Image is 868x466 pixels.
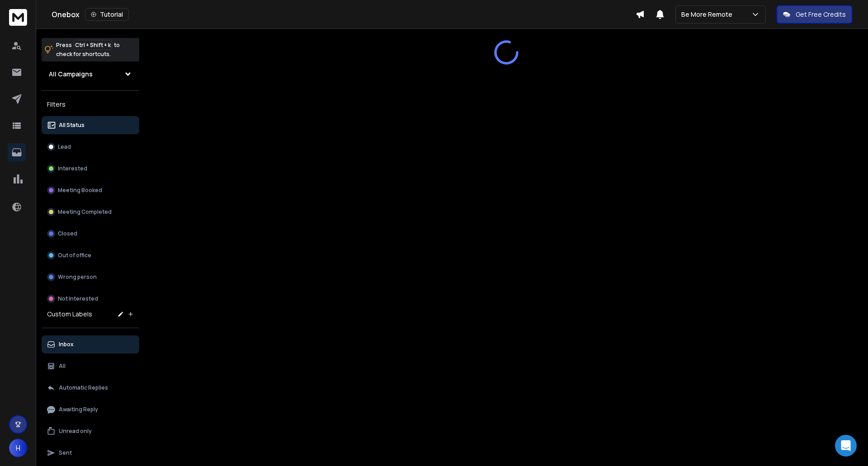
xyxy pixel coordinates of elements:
button: Automatic Replies [42,379,139,397]
h3: Custom Labels [47,310,92,319]
div: Onebox [52,8,636,21]
button: Unread only [42,422,139,440]
p: Out of office [58,252,91,259]
button: Sent [42,444,139,462]
p: Awaiting Reply [59,406,98,413]
p: Wrong person [58,273,97,281]
button: Closed [42,225,139,243]
p: Not Interested [58,295,98,302]
p: Be More Remote [681,10,736,19]
button: Meeting Completed [42,203,139,221]
button: Get Free Credits [777,5,852,24]
button: All Status [42,116,139,134]
p: All Status [59,122,85,129]
button: H [9,439,27,457]
button: All [42,357,139,375]
p: Sent [59,449,72,457]
button: Lead [42,138,139,156]
button: Tutorial [85,8,129,21]
p: Meeting Booked [58,187,102,194]
span: Ctrl + Shift + k [74,40,112,50]
p: All [59,362,66,370]
button: Meeting Booked [42,181,139,199]
p: Lead [58,143,71,151]
p: Get Free Credits [796,10,846,19]
p: Interested [58,165,87,172]
button: Interested [42,160,139,178]
p: Automatic Replies [59,384,108,391]
button: Out of office [42,246,139,264]
p: Press to check for shortcuts. [56,41,120,59]
p: Unread only [59,428,92,435]
button: Inbox [42,335,139,353]
button: Awaiting Reply [42,400,139,419]
p: Closed [58,230,77,237]
h1: All Campaigns [49,70,93,79]
button: Wrong person [42,268,139,286]
div: Open Intercom Messenger [835,435,857,457]
p: Meeting Completed [58,208,112,216]
button: All Campaigns [42,65,139,83]
p: Inbox [59,341,74,348]
h3: Filters [42,98,139,111]
button: Not Interested [42,290,139,308]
